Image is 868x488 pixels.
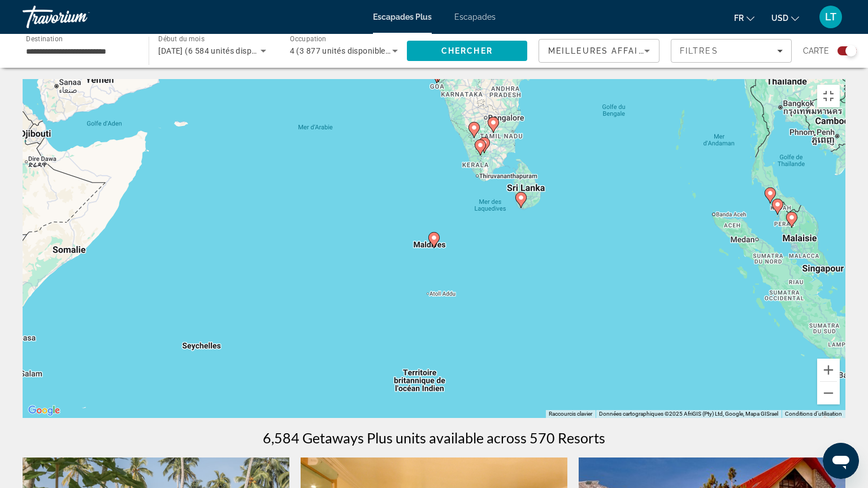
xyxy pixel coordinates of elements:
[373,12,432,21] a: Escapades Plus
[158,35,205,43] span: Début du mois
[771,10,799,26] button: Changer de devise
[548,46,657,55] span: Meilleures affaires
[599,411,778,417] span: Données cartographiques ©2025 AfriGIS (Pty) Ltd, Google, Mapa GISrael
[816,5,845,29] button: Menu utilisateur
[825,11,836,23] span: LT
[158,46,281,55] span: [DATE] (6 584 unités disponibles)
[23,2,136,32] a: Travorium
[290,35,327,43] span: Occupation
[25,403,63,418] img: Google (en anglais)
[785,411,842,417] a: Conditions d’utilisation (s’ouvre dans un nouvel onglet)
[290,46,393,55] span: 4 (3 877 unités disponibles)
[25,403,63,418] a: Ouvrir cette zone dans Google Maps (dans une nouvelle fenêtre)
[549,410,592,418] button: Raccourcis clavier
[771,14,788,23] span: USD
[734,10,754,26] button: Changer la langue
[407,41,527,61] button: Rechercher
[26,34,63,42] span: Destination
[454,12,496,21] a: Escapades
[26,45,134,58] input: Sélectionnez la destination
[823,443,859,479] iframe: Bouton de lancement de la fenêtre de messagerie
[817,85,840,107] button: Passer en plein écran
[671,39,792,63] button: Filtres
[548,44,650,58] mat-select: Trier par
[734,14,744,23] span: Fr
[441,46,493,55] span: Chercher
[680,46,718,55] span: Filtres
[263,429,605,446] h1: 6,584 Getaways Plus units available across 570 Resorts
[817,382,840,404] button: Zoom arrière
[817,359,840,381] button: Zoom avant
[803,43,829,59] span: Carte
